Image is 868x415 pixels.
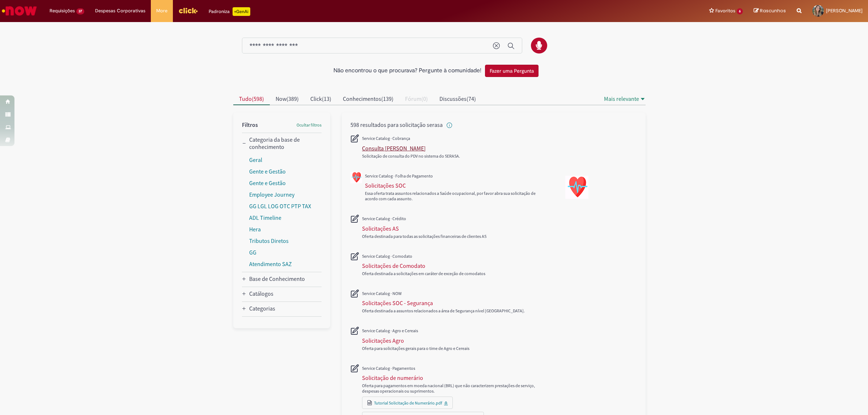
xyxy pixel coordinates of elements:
span: Requisições [50,7,75,14]
h2: Não encontrou o que procurava? Pergunte à comunidade! [333,68,481,74]
img: ServiceNow [1,4,38,18]
span: [PERSON_NAME] [826,8,863,14]
a: Rascunhos [754,8,786,14]
img: click_logo_yellow_360x200.png [178,5,198,16]
span: 6 [737,8,743,14]
span: Rascunhos [760,7,786,14]
p: +GenAi [233,7,250,16]
span: Favoritos [715,7,735,14]
div: Padroniza [209,7,250,16]
span: 37 [76,8,84,14]
span: More [156,7,167,14]
button: Fazer uma Pergunta [485,65,539,77]
span: Despesas Corporativas [95,7,145,14]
